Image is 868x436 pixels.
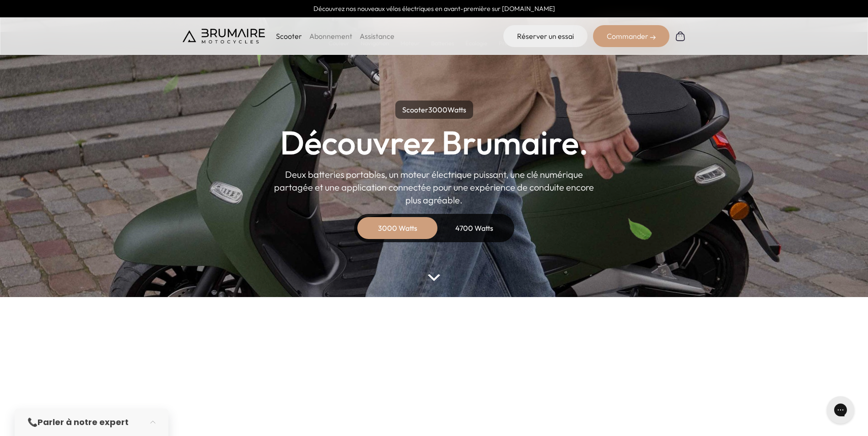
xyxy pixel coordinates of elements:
a: Réserver un essai [503,25,588,47]
span: 3000 [428,105,447,114]
div: 3000 Watts [361,217,434,239]
img: Panier [675,31,686,42]
p: Scooter [276,31,302,42]
iframe: Gorgias live chat messenger [822,393,859,427]
a: Abonnement [309,32,352,41]
h1: Découvrez Brumaire. [280,126,588,159]
div: 4700 Watts [438,217,511,239]
img: Brumaire Motocycles [183,29,265,43]
img: arrow-bottom.png [428,274,440,281]
img: right-arrow-2.png [650,35,656,40]
p: Scooter Watts [395,101,473,119]
div: Commander [593,25,669,47]
p: Deux batteries portables, un moteur électrique puissant, une clé numérique partagée et une applic... [274,168,594,207]
a: Assistance [360,32,394,41]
